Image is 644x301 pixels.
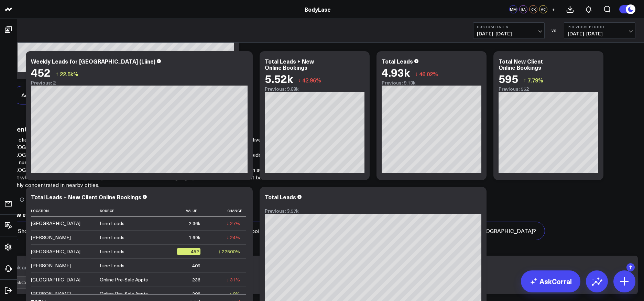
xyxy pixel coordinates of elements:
[473,22,545,39] button: Custom Dates[DATE]-[DATE]
[521,270,580,292] a: AskCorral
[189,234,200,241] div: 1.69k
[31,290,71,297] div: [PERSON_NAME]
[229,290,240,297] div: ↑ 0%
[552,7,555,12] span: +
[31,193,141,201] div: Total Leads + New Client Online Bookings
[31,234,71,241] div: [PERSON_NAME]
[499,72,518,85] div: 595
[564,22,635,39] button: Previous Period[DATE]-[DATE]
[549,5,557,13] button: +
[382,80,481,86] div: Previous: 9.13k
[382,66,410,78] div: 4.93k
[523,76,526,85] span: ↑
[227,234,240,241] div: ↓ 24%
[265,57,314,71] div: Total Leads + New Online Bookings
[31,57,155,65] div: Weekly Leads for [GEOGRAPHIC_DATA] (Liine)
[499,86,598,92] div: Previous: 552
[207,205,246,216] th: Change
[302,76,321,84] span: 42.96%
[100,276,148,283] div: Online Pre-Sale Appts
[100,234,124,241] div: Liine Leads
[265,193,296,201] div: Total Leads
[56,69,58,78] span: ↑
[177,248,200,255] div: 452
[499,57,543,71] div: Total New Client Online Bookings
[100,290,148,297] div: Online Pre-Sale Appts
[415,69,418,78] span: ↓
[529,5,537,13] div: CK
[238,262,240,269] div: -
[31,262,71,269] div: [PERSON_NAME]
[31,66,51,78] div: 452
[192,290,200,297] div: 208
[100,220,124,227] div: Liine Leads
[419,70,438,78] span: 46.02%
[568,25,632,29] b: Previous Period
[382,57,413,65] div: Total Leads
[509,5,517,13] div: MM
[31,248,80,255] div: [GEOGRAPHIC_DATA]
[265,208,481,214] div: Previous: 3.57k
[298,76,301,85] span: ↓
[192,276,200,283] div: 236
[31,220,80,227] div: [GEOGRAPHIC_DATA]
[227,220,240,227] div: ↓ 27%
[31,205,100,216] th: Location
[31,276,80,283] div: [GEOGRAPHIC_DATA]
[60,70,78,78] span: 22.5k%
[539,5,547,13] div: AC
[100,262,124,269] div: Liine Leads
[218,248,240,255] div: ↑ 22500%
[548,29,560,33] div: VS
[477,31,541,36] span: [DATE] - [DATE]
[189,220,200,227] div: 2.36k
[177,205,206,216] th: Value
[265,72,293,85] div: 5.52k
[31,80,248,86] div: Previous: 2
[527,76,543,84] span: 7.79%
[305,5,331,13] a: BodyLase
[265,86,364,92] div: Previous: 9.68k
[519,5,527,13] div: EA
[100,248,124,255] div: Liine Leads
[227,276,240,283] div: ↓ 31%
[192,262,200,269] div: 409
[100,205,177,216] th: Source
[568,31,632,36] span: [DATE] - [DATE]
[477,25,541,29] b: Custom Dates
